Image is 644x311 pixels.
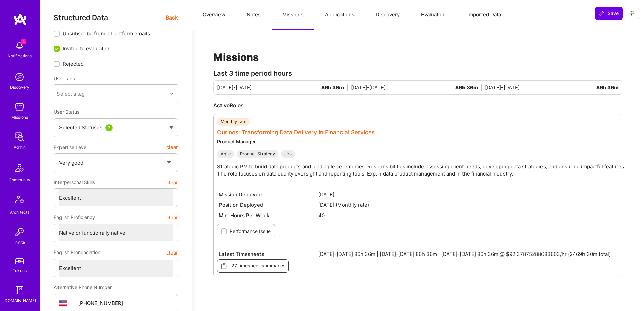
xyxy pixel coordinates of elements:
div: Last 3 time period hours [213,70,622,77]
i: icon Timesheets [220,263,227,270]
div: Architects [10,209,29,216]
div: [DATE]-[DATE] [351,84,485,91]
label: Performance Issue [230,228,271,235]
span: Min. Hours Per Week [219,212,318,219]
div: Monthly rate [217,118,250,126]
span: 86h 36m [321,84,348,91]
button: 27 timesheet summaries [217,259,289,273]
span: User Status [54,109,79,115]
img: Architects [11,193,28,209]
span: Mission Deployed [219,191,318,198]
div: Community [9,176,30,183]
div: Admin [14,144,26,151]
span: Invited to evaluation [63,45,111,52]
div: [DOMAIN_NAME] [3,297,36,304]
span: Back [166,13,178,22]
span: Rejected [63,60,84,67]
label: User tags [54,75,75,82]
span: Position Deployed [219,201,318,208]
div: [DATE]-[DATE] [217,84,351,91]
button: clear [166,211,178,223]
button: Save [595,7,623,20]
span: [DATE]-[DATE] 86h 36m | [DATE]-[DATE] 86h 36m | [DATE]-[DATE] 86h 36m @ $92.37875288683603/hr (24... [318,250,617,258]
div: Discovery [10,84,29,91]
div: [DATE]-[DATE] [485,84,619,91]
span: Latest Timesheets [219,250,318,258]
span: Structured Data [54,13,108,22]
img: discovery [13,70,26,84]
div: Missions [11,114,28,121]
div: Tokens [13,267,27,274]
p: Strategic PM to build data products and lead agile ceremonies. Responsibilities include assessing... [217,163,626,177]
span: Alternative Phone Number [54,284,112,290]
div: 3 [105,124,113,131]
img: tokens [15,258,24,264]
div: Invite [14,239,25,246]
span: Save [599,10,619,17]
img: bell [13,39,26,52]
span: 40 [318,212,617,219]
span: [DATE] (Monthly rate) [318,201,617,208]
span: Unsubscribe from all platform emails [63,30,150,37]
div: Notifications [8,52,32,60]
h1: Missions [213,51,622,63]
span: English Proficiency [54,211,95,223]
div: Product Strategy [237,150,278,158]
span: 86h 36m [455,84,482,91]
img: Invite [13,225,26,239]
div: Active Roles [213,102,622,109]
button: clear [166,141,178,153]
i: icon Chevron [170,92,173,95]
div: Agile [217,150,234,158]
a: Curinos: Transforming Data Delivery in Financial Services [217,129,375,136]
img: logo [13,13,27,26]
span: [DATE] [318,191,617,198]
img: guide book [13,283,26,297]
button: clear [166,246,178,259]
img: Community [11,160,28,176]
img: teamwork [13,100,26,114]
span: Interpersonal Skills [54,176,95,188]
span: English Pronunciation [54,246,100,259]
span: 27 timesheet summaries [220,262,286,270]
span: Selected Statuses [59,124,103,131]
img: caret [169,126,173,129]
button: clear [166,176,178,188]
img: admin teamwork [13,130,26,144]
span: 86h 36m [596,84,619,91]
div: Jira [281,150,295,158]
span: Expertise Level [54,141,87,153]
span: 4 [21,39,26,44]
div: Select a tag [57,90,85,98]
div: Product Manager [217,138,626,145]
